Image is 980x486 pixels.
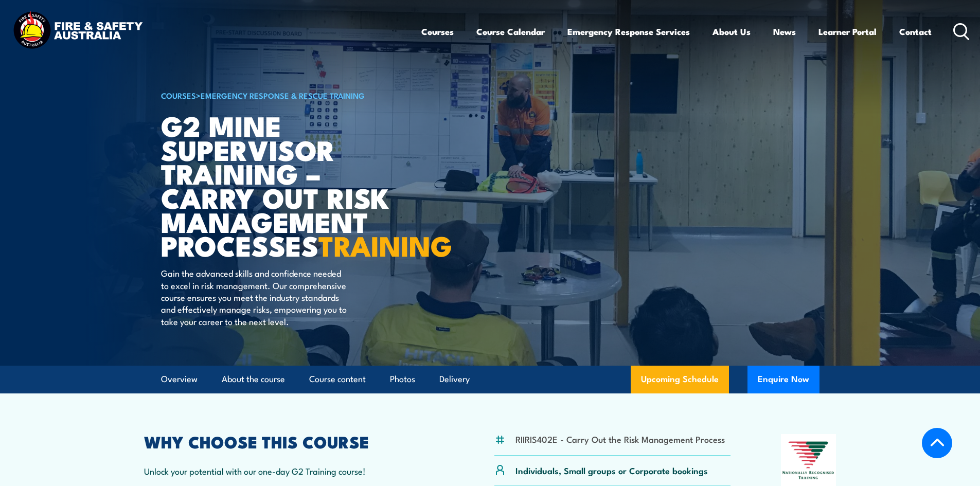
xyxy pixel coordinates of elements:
[515,464,708,476] p: Individuals, Small groups or Corporate bookings
[712,18,751,45] a: About Us
[161,267,349,327] p: Gain the advanced skills and confidence needed to excel in risk management. Our comprehensive cou...
[515,433,725,445] li: RIIRIS402E - Carry Out the Risk Management Process
[421,18,454,45] a: Courses
[201,89,365,101] a: Emergency Response & Rescue Training
[144,465,444,477] p: Unlock your potential with our one-day G2 Training course!
[747,366,819,393] button: Enquire Now
[631,366,729,393] a: Upcoming Schedule
[161,113,415,257] h1: G2 Mine Supervisor Training – Carry Out Risk Management Processes
[773,18,796,45] a: News
[476,18,545,45] a: Course Calendar
[309,366,366,393] a: Course content
[390,366,415,393] a: Photos
[144,434,444,448] h2: WHY CHOOSE THIS COURSE
[222,366,285,393] a: About the course
[899,18,932,45] a: Contact
[318,223,452,266] strong: TRAINING
[161,366,198,393] a: Overview
[161,89,196,101] a: COURSES
[439,366,470,393] a: Delivery
[818,18,877,45] a: Learner Portal
[567,18,690,45] a: Emergency Response Services
[161,89,415,101] h6: >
